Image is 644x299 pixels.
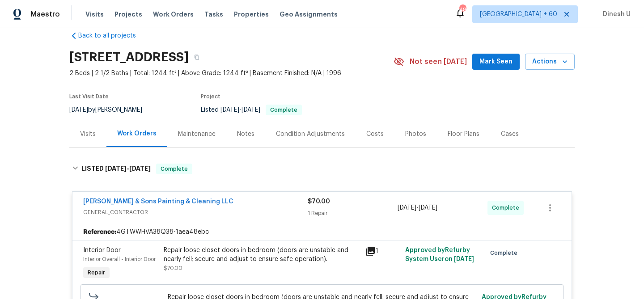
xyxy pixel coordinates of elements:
span: Properties [234,10,269,19]
div: Notes [237,130,254,139]
span: [DATE] [419,205,437,211]
span: Tasks [204,11,223,17]
span: Visits [85,10,104,19]
a: Back to all projects [69,31,155,40]
span: [DATE] [220,107,239,113]
div: 4GTWWHVA38Q38-1aea48ebc [72,224,572,240]
div: Work Orders [117,129,157,138]
span: [DATE] [454,256,474,262]
span: [DATE] [129,165,151,172]
div: Visits [80,130,96,139]
span: Actions [532,56,568,67]
span: Complete [492,203,523,212]
span: Not seen [DATE] [410,57,467,66]
span: $70.00 [308,198,330,205]
span: $70.00 [164,265,182,271]
span: Complete [267,107,301,113]
div: Cases [501,130,519,139]
div: LISTED [DATE]-[DATE]Complete [69,155,575,183]
button: Actions [525,54,575,70]
span: [GEOGRAPHIC_DATA] + 60 [480,10,557,19]
div: Condition Adjustments [276,130,345,139]
div: 480 [459,5,466,14]
span: - [398,203,437,212]
span: [DATE] [398,205,416,211]
div: by [PERSON_NAME] [69,105,153,115]
span: Interior Overall - Interior Door [83,257,156,262]
h2: [STREET_ADDRESS] [69,53,189,62]
span: [DATE] [105,165,127,172]
div: 1 [365,246,400,257]
span: Geo Assignments [280,10,338,19]
span: Projects [114,10,142,19]
div: Maintenance [178,130,216,139]
div: 1 Repair [308,209,398,218]
span: Approved by Refurby System User on [405,247,474,262]
button: Mark Seen [472,54,520,70]
span: Complete [157,164,191,173]
span: [DATE] [69,107,88,113]
span: Listed [201,107,302,113]
span: [DATE] [241,107,260,113]
span: Interior Door [83,247,121,253]
span: - [105,165,151,172]
span: Work Orders [153,10,194,19]
span: Last Visit Date [69,94,109,99]
div: Photos [405,130,426,139]
span: - [220,107,260,113]
span: Repair [84,268,109,277]
a: [PERSON_NAME] & Sons Painting & Cleaning LLC [83,198,233,205]
span: GENERAL_CONTRACTOR [83,208,308,217]
span: Maestro [30,10,60,19]
button: Copy Address [189,49,205,65]
h6: LISTED [81,164,151,174]
span: Dinesh U [599,10,631,19]
b: Reference: [83,227,116,236]
div: Repair loose closet doors in bedroom (doors are unstable and nearly fell; secure and adjust to en... [164,246,360,264]
span: Project [201,94,220,99]
span: Mark Seen [479,56,513,67]
div: Floor Plans [448,130,479,139]
span: 2 Beds | 2 1/2 Baths | Total: 1244 ft² | Above Grade: 1244 ft² | Basement Finished: N/A | 1996 [69,69,394,78]
div: Costs [366,130,384,139]
span: Complete [490,248,521,257]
